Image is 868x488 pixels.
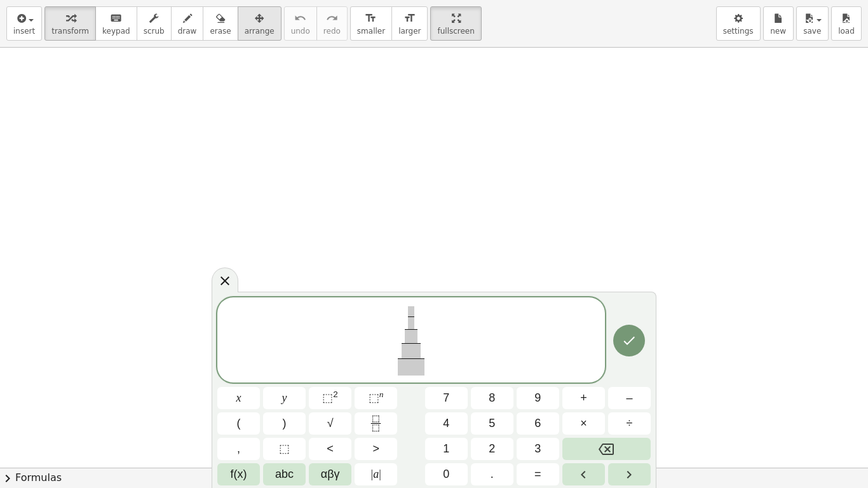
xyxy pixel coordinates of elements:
button: Left arrow [562,463,605,485]
span: new [770,27,786,36]
span: erase [210,27,231,36]
button: Backspace [562,438,651,460]
span: – [626,390,632,407]
button: ) [263,412,306,435]
span: 6 [534,415,541,432]
button: 6 [517,412,559,435]
i: keyboard [110,11,122,26]
button: 8 [471,387,513,409]
button: Minus [608,387,651,409]
span: ) [283,415,287,432]
span: | [371,468,374,480]
button: y [263,387,306,409]
span: × [580,415,587,432]
span: ⬚ [279,440,290,457]
button: Plus [562,387,605,409]
span: 7 [443,390,449,407]
sup: n [379,390,384,399]
button: , [217,438,260,460]
span: = [534,466,541,483]
span: load [838,27,855,36]
span: draw [178,27,197,36]
button: Greater than [355,438,397,460]
button: Functions [217,463,260,485]
button: settings [716,6,761,41]
span: 8 [489,390,495,407]
span: ⬚ [322,391,333,404]
button: format_sizelarger [391,6,428,41]
span: fullscreen [437,27,474,36]
button: Fraction [355,412,397,435]
button: Right arrow [608,463,651,485]
span: 5 [489,415,495,432]
button: Divide [608,412,651,435]
button: 4 [425,412,468,435]
i: redo [326,11,338,26]
button: undoundo [284,6,317,41]
button: erase [203,6,238,41]
button: Squared [309,387,351,409]
span: 3 [534,440,541,457]
button: Square root [309,412,351,435]
button: save [796,6,829,41]
button: scrub [137,6,172,41]
button: keyboardkeypad [95,6,137,41]
span: scrub [144,27,165,36]
button: 9 [517,387,559,409]
button: redoredo [316,6,348,41]
span: 9 [534,390,541,407]
span: f(x) [231,466,247,483]
span: . [491,466,494,483]
span: undo [291,27,310,36]
button: 5 [471,412,513,435]
span: 4 [443,415,449,432]
button: format_sizesmaller [350,6,392,41]
span: transform [51,27,89,36]
button: ( [217,412,260,435]
button: load [831,6,862,41]
button: fullscreen [430,6,481,41]
button: new [763,6,794,41]
button: draw [171,6,204,41]
button: Equals [517,463,559,485]
sup: 2 [333,390,338,399]
span: smaller [357,27,385,36]
button: x [217,387,260,409]
span: insert [13,27,35,36]
span: ÷ [627,415,633,432]
span: ( [237,415,241,432]
span: < [327,440,334,457]
button: . [471,463,513,485]
button: Done [613,325,645,356]
span: αβγ [321,466,340,483]
span: , [237,440,240,457]
span: settings [723,27,754,36]
span: larger [398,27,421,36]
i: format_size [365,11,377,26]
span: > [372,440,379,457]
button: Times [562,412,605,435]
button: Superscript [355,387,397,409]
span: 2 [489,440,495,457]
button: Placeholder [263,438,306,460]
span: 0 [443,466,449,483]
span: arrange [245,27,275,36]
i: format_size [403,11,416,26]
button: 0 [425,463,468,485]
button: Absolute value [355,463,397,485]
button: 2 [471,438,513,460]
button: Greek alphabet [309,463,351,485]
button: Less than [309,438,351,460]
span: save [803,27,821,36]
span: | [379,468,381,480]
span: y [282,390,287,407]
span: 1 [443,440,449,457]
button: transform [44,6,96,41]
span: redo [323,27,341,36]
button: 1 [425,438,468,460]
span: keypad [102,27,130,36]
span: √ [327,415,334,432]
button: insert [6,6,42,41]
button: arrange [238,6,281,41]
span: abc [275,466,294,483]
